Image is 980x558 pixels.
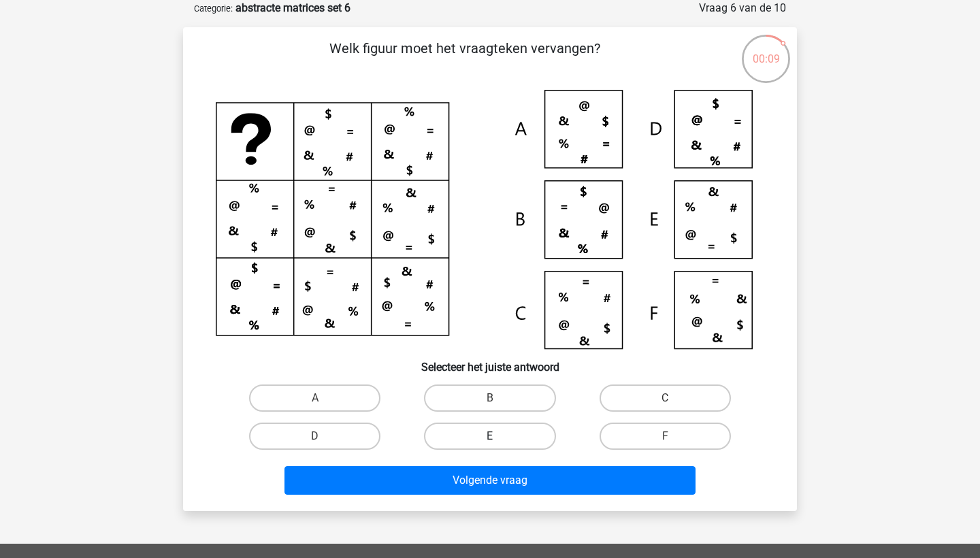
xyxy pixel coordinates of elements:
label: C [600,384,731,412]
label: D [249,423,380,450]
label: F [600,423,731,450]
small: Categorie: [194,3,233,14]
label: B [424,384,555,412]
strong: abstracte matrices set 6 [235,1,350,14]
button: Volgende vraag [284,466,696,495]
h6: Selecteer het juiste antwoord [205,350,775,374]
div: 00:09 [740,33,791,67]
label: E [424,423,555,450]
p: Welk figuur moet het vraagteken vervangen? [205,38,724,79]
label: A [249,384,380,412]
